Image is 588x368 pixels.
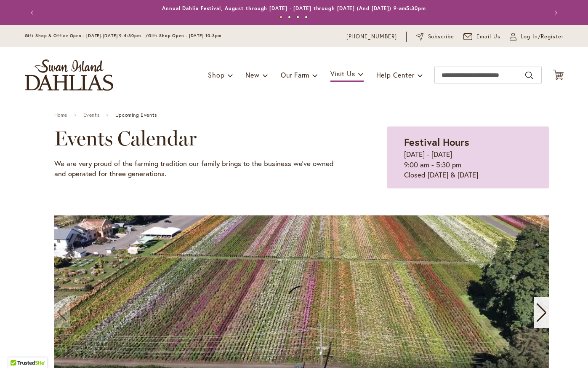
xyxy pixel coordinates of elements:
[208,70,224,79] span: Shop
[476,32,500,41] span: Email Us
[346,32,397,41] a: [PHONE_NUMBER]
[416,32,454,41] a: Subscribe
[288,16,291,19] button: 2 of 4
[547,4,564,21] button: Next
[115,112,157,118] span: Upcoming Events
[305,16,308,19] button: 4 of 4
[521,32,564,41] span: Log In/Register
[463,32,500,41] a: Email Us
[162,5,426,11] a: Annual Dahlia Festival, August through [DATE] - [DATE] through [DATE] (And [DATE]) 9-am5:30pm
[330,69,355,78] span: Visit Us
[83,112,100,118] a: Events
[376,70,415,79] span: Help Center
[25,33,149,38] span: Gift Shop & Office Open - [DATE]-[DATE] 9-4:30pm /
[245,70,259,79] span: New
[54,126,345,150] h2: Events Calendar
[54,112,67,118] a: Home
[404,135,469,149] strong: Festival Hours
[148,33,221,38] span: Gift Shop Open - [DATE] 10-3pm
[25,59,113,91] a: store logo
[279,16,282,19] button: 1 of 4
[428,32,455,41] span: Subscribe
[296,16,299,19] button: 3 of 4
[54,158,345,179] p: We are very proud of the farming tradition our family brings to the business we've owned and oper...
[281,70,309,79] span: Our Farm
[404,149,532,180] p: [DATE] - [DATE] 9:00 am - 5:30 pm Closed [DATE] & [DATE]
[25,4,42,21] button: Previous
[510,32,564,41] a: Log In/Register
